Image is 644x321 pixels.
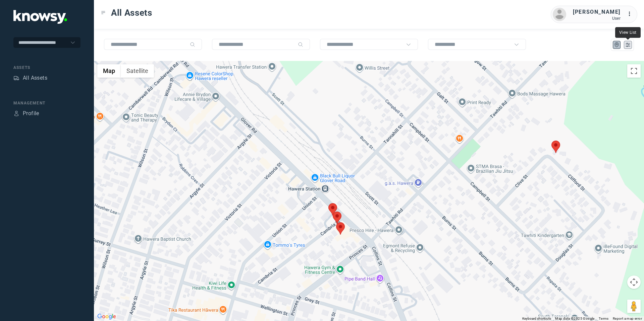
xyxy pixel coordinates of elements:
a: ProfileProfile [13,109,39,117]
a: AssetsAll Assets [13,74,47,82]
div: Profile [13,110,19,116]
div: : [627,10,635,19]
div: Map [614,42,620,48]
a: Terms (opens in new tab) [599,317,609,320]
span: View List [619,30,637,35]
button: Show street map [97,64,121,78]
div: List [625,42,631,48]
button: Drag Pegman onto the map to open Street View [627,300,641,313]
div: Search [298,42,303,47]
div: User [573,16,621,21]
button: Toggle fullscreen view [627,64,641,78]
div: Search [190,42,195,47]
div: Assets [13,65,80,71]
span: Map data ©2025 Google [555,317,594,320]
div: : [627,10,635,18]
a: Report a map error [613,317,642,320]
button: Show satellite imagery [121,64,154,78]
div: Management [13,100,80,106]
img: Application Logo [13,10,67,24]
button: Keyboard shortcuts [522,316,551,321]
div: Profile [23,109,39,117]
a: Open this area in Google Maps (opens a new window) [96,312,118,321]
tspan: ... [628,11,634,16]
div: Assets [13,75,19,81]
img: Google [96,312,118,321]
button: Map camera controls [627,275,641,289]
div: [PERSON_NAME] [573,8,621,16]
img: avatar.png [553,8,566,21]
span: All Assets [111,7,152,19]
div: Toggle Menu [101,10,106,15]
div: All Assets [23,74,47,82]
